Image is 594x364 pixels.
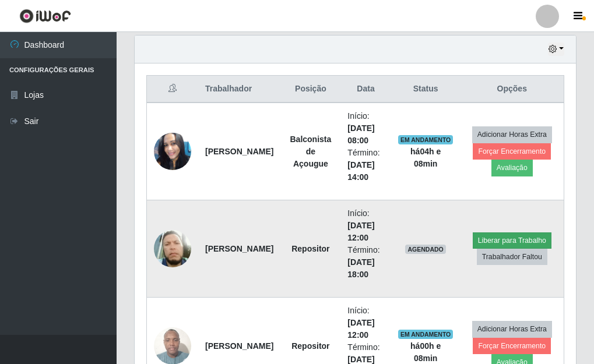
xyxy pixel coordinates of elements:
[472,126,552,143] button: Adicionar Horas Extra
[473,232,551,249] button: Liberar para Trabalho
[340,76,391,103] th: Data
[398,135,454,144] span: EM ANDAMENTO
[491,160,533,176] button: Avaliação
[477,249,547,265] button: Trabalhador Faltou
[347,244,384,281] li: Término:
[205,244,273,253] strong: [PERSON_NAME]
[205,341,273,351] strong: [PERSON_NAME]
[347,207,384,244] li: Início:
[473,338,551,354] button: Forçar Encerramento
[290,135,331,168] strong: Balconista de Açougue
[347,257,374,279] time: [DATE] 18:00
[19,9,71,23] img: CoreUI Logo
[347,123,374,145] time: [DATE] 08:00
[410,341,441,363] strong: há 00 h e 08 min
[391,76,461,103] th: Status
[205,147,273,156] strong: [PERSON_NAME]
[154,133,191,170] img: 1687286924970.jpeg
[410,147,441,168] strong: há 04 h e 08 min
[198,76,280,103] th: Trabalhador
[154,227,191,271] img: 1673493072415.jpeg
[347,305,384,341] li: Início:
[347,110,384,147] li: Início:
[405,245,446,254] span: AGENDADO
[291,244,329,253] strong: Repositor
[347,318,374,340] time: [DATE] 12:00
[461,76,564,103] th: Opções
[291,341,329,351] strong: Repositor
[473,143,551,160] button: Forçar Encerramento
[398,330,454,339] span: EM ANDAMENTO
[347,160,374,182] time: [DATE] 14:00
[280,76,340,103] th: Posição
[472,321,552,337] button: Adicionar Horas Extra
[347,221,374,242] time: [DATE] 12:00
[347,147,384,183] li: Término:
